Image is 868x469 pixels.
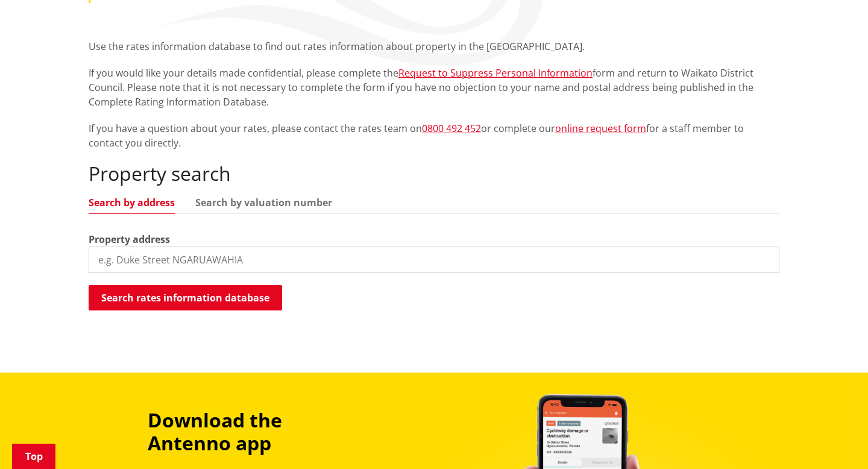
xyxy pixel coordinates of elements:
[89,66,779,109] p: If you would like your details made confidential, please complete the form and return to Waikato ...
[89,247,779,273] input: e.g. Duke Street NGARUAWAHIA
[89,198,175,207] a: Search by address
[195,198,332,207] a: Search by valuation number
[89,285,282,310] button: Search rates information database
[89,39,779,54] p: Use the rates information database to find out rates information about property in the [GEOGRAPHI...
[555,122,646,135] a: online request form
[398,66,593,80] a: Request to Suppress Personal Information
[12,444,55,469] a: Top
[89,121,779,150] p: If you have a question about your rates, please contact the rates team on or complete our for a s...
[422,122,481,135] a: 0800 492 452
[148,409,366,455] h3: Download the Antenno app
[89,162,779,185] h2: Property search
[89,232,170,247] label: Property address
[813,418,856,462] iframe: Messenger Launcher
